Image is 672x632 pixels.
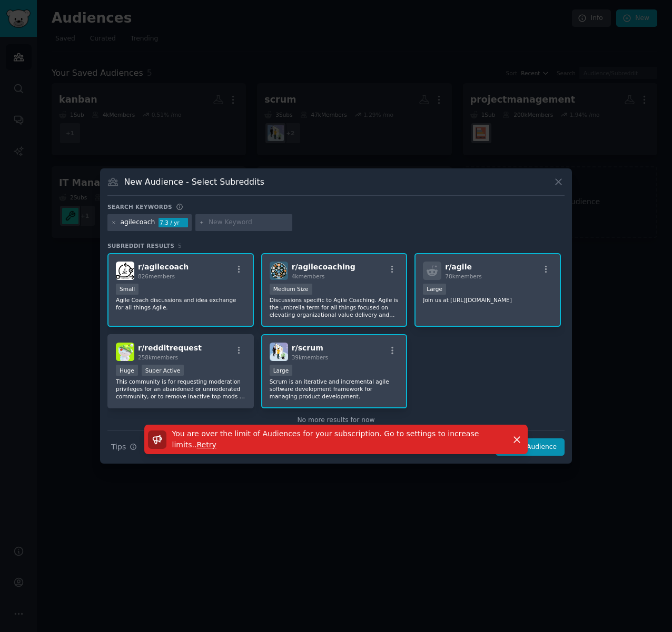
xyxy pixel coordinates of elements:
p: Discussions specific to Agile Coaching. Agile is the umbrella term for all things focused on elev... [270,296,399,318]
p: Agile Coach discussions and idea exchange for all things Agile. [116,296,245,311]
p: This community is for requesting moderation privileges for an abandoned or unmoderated community,... [116,378,245,400]
span: 258k members [138,354,178,360]
p: Scrum is an iterative and incremental agile software development framework for managing product d... [270,378,399,400]
span: r/ agilecoach [138,263,189,271]
img: scrum [270,343,288,361]
span: Retry [197,440,216,449]
div: agilecoach [121,218,155,227]
img: redditrequest [116,343,134,361]
div: Large [423,284,446,295]
span: r/ scrum [292,344,323,352]
div: Large [270,365,293,376]
h3: New Audience - Select Subreddits [124,176,264,187]
span: 5 [178,243,182,249]
div: No more results for now [107,416,565,425]
input: New Keyword [209,218,289,227]
div: Medium Size [270,284,312,295]
div: Huge [116,365,138,376]
span: r/ redditrequest [138,344,202,352]
span: r/ agile [445,263,472,271]
span: Subreddit Results [107,242,174,249]
span: You are over the limit of Audiences for your subscription. Go to settings to increase limits. . [172,429,479,449]
span: 826 members [138,273,175,279]
p: Join us at [URL][DOMAIN_NAME] [423,296,552,304]
h3: Search keywords [107,203,172,210]
span: 4k members [292,273,325,279]
div: Super Active [142,365,184,376]
span: 78k members [445,273,481,279]
img: agilecoaching [270,262,288,280]
span: r/ agilecoaching [292,263,355,271]
span: 39k members [292,354,328,360]
div: Small [116,284,139,295]
img: agilecoach [116,262,134,280]
div: 7.3 / yr [159,218,188,227]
